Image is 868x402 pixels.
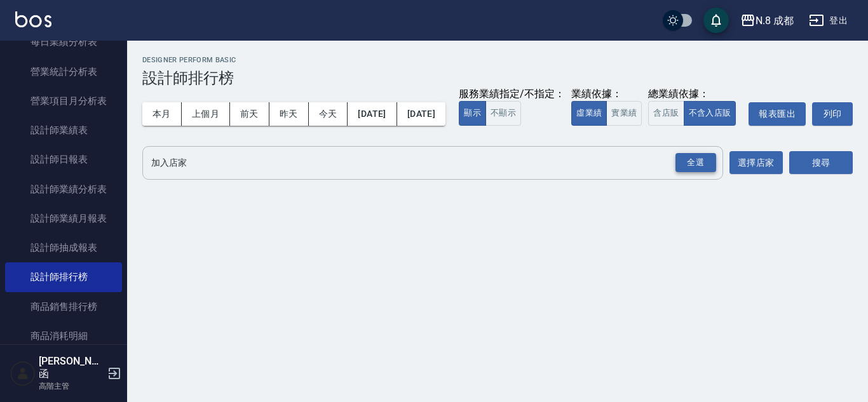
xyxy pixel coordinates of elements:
a: 設計師日報表 [5,145,122,174]
button: 不含入店販 [684,101,736,126]
div: 業績依據： [571,88,642,101]
a: 商品消耗明細 [5,321,122,351]
button: 顯示 [459,101,486,126]
button: 虛業績 [571,101,607,126]
button: 搜尋 [789,151,853,175]
a: 設計師抽成報表 [5,233,122,262]
button: 選擇店家 [729,151,783,175]
div: N.8 成都 [756,13,794,29]
button: 前天 [230,102,269,126]
a: 設計師業績分析表 [5,175,122,204]
img: Logo [15,11,51,27]
h5: [PERSON_NAME]函 [39,355,104,380]
button: [DATE] [397,102,445,126]
a: 商品銷售排行榜 [5,292,122,321]
button: 實業績 [606,101,642,126]
button: 今天 [309,102,348,126]
div: 總業績依據： [648,88,742,101]
button: Open [673,151,719,175]
div: 服務業績指定/不指定： [459,88,565,101]
button: 不顯示 [485,101,521,126]
button: 登出 [804,9,853,32]
a: 每日業績分析表 [5,27,122,57]
h2: Designer Perform Basic [142,56,853,64]
button: [DATE] [348,102,397,126]
button: 本月 [142,102,182,126]
a: 營業項目月分析表 [5,86,122,116]
h3: 設計師排行榜 [142,69,853,87]
a: 設計師業績月報表 [5,204,122,233]
a: 營業統計分析表 [5,57,122,86]
button: N.8 成都 [735,8,799,34]
a: 設計師業績表 [5,116,122,145]
button: 報表匯出 [749,102,806,126]
button: 昨天 [269,102,309,126]
a: 設計師排行榜 [5,262,122,291]
button: save [703,8,729,33]
button: 含店販 [648,101,684,126]
button: 上個月 [182,102,230,126]
input: 店家名稱 [148,152,698,174]
p: 高階主管 [39,380,104,392]
button: 列印 [812,102,853,126]
div: 全選 [675,153,716,173]
img: Person [10,361,36,386]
